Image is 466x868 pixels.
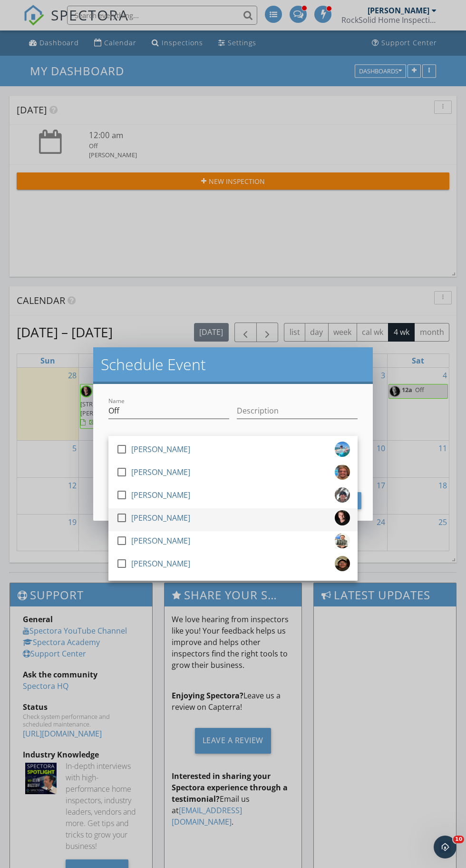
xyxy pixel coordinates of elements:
[335,510,350,525] img: 1291.jpg
[335,533,350,548] img: troy06.jpg
[131,487,190,503] div: [PERSON_NAME]
[131,510,190,525] div: [PERSON_NAME]
[335,556,350,571] img: img_7608.jpeg
[335,487,350,503] img: 20241123_194803.jpg
[101,355,365,374] h2: Schedule Event
[335,442,350,457] img: shanda.jpeg
[453,836,464,843] span: 10
[131,464,190,480] div: [PERSON_NAME]
[131,556,190,571] div: [PERSON_NAME]
[434,836,456,858] iframe: Intercom live chat
[335,464,350,480] img: riley.jpeg
[131,442,190,457] div: [PERSON_NAME]
[131,533,190,548] div: [PERSON_NAME]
